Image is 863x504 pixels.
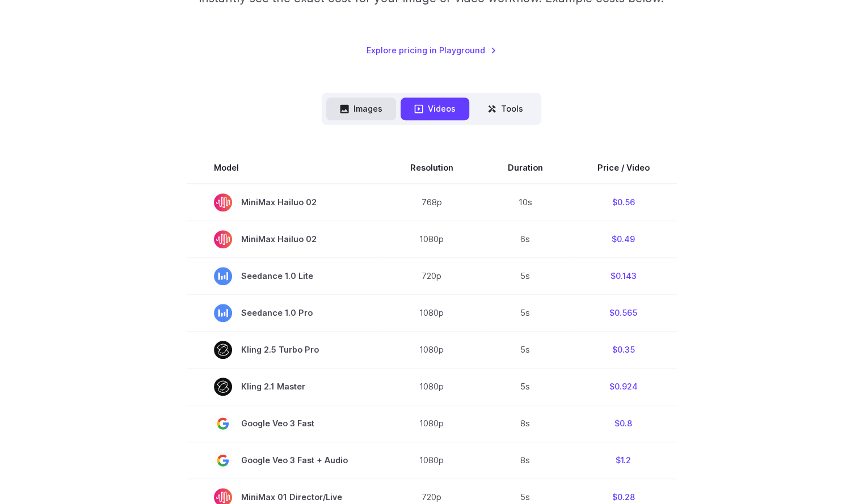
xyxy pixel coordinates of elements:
span: MiniMax Hailuo 02 [214,193,356,211]
button: Videos [401,98,469,120]
td: 10s [481,184,570,221]
td: 8s [481,405,570,442]
td: 720p [383,257,481,294]
td: 768p [383,184,481,221]
th: Duration [481,152,570,184]
a: Explore pricing in Playground [367,44,496,57]
td: 1080p [383,331,481,368]
span: Kling 2.1 Master [214,378,356,396]
span: Google Veo 3 Fast + Audio [214,451,356,469]
td: $0.924 [570,368,677,405]
th: Model [187,152,383,184]
td: 1080p [383,221,481,257]
td: 5s [481,294,570,331]
button: Images [326,98,396,120]
td: $0.143 [570,257,677,294]
th: Resolution [383,152,481,184]
th: Price / Video [570,152,677,184]
span: Seedance 1.0 Pro [214,304,356,322]
span: Google Veo 3 Fast [214,414,356,433]
td: 6s [481,221,570,257]
span: Kling 2.5 Turbo Pro [214,341,356,359]
button: Tools [474,98,537,120]
td: $0.565 [570,294,677,331]
span: Seedance 1.0 Lite [214,267,356,285]
td: 5s [481,331,570,368]
td: $0.56 [570,184,677,221]
span: MiniMax Hailuo 02 [214,230,356,248]
td: 5s [481,257,570,294]
td: 1080p [383,294,481,331]
td: 5s [481,368,570,405]
td: 8s [481,442,570,478]
td: 1080p [383,368,481,405]
td: 1080p [383,442,481,478]
td: $0.49 [570,221,677,257]
td: 1080p [383,405,481,442]
td: $1.2 [570,442,677,478]
td: $0.8 [570,405,677,442]
td: $0.35 [570,331,677,368]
